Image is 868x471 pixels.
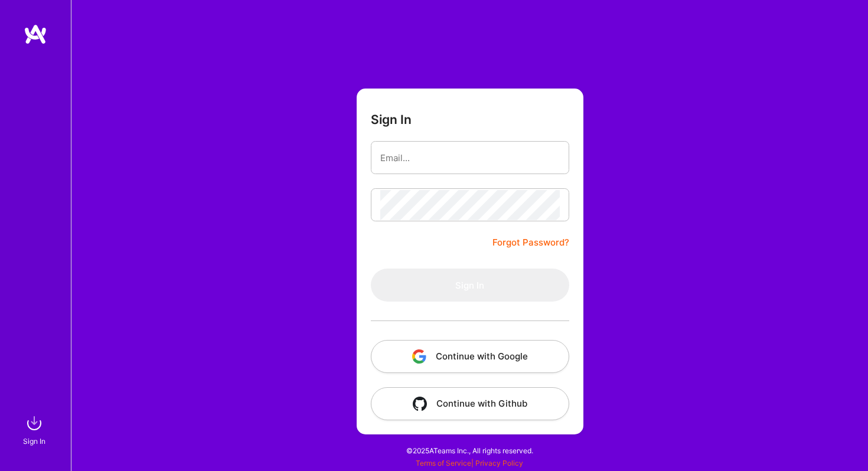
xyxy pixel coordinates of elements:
[371,112,412,127] h3: Sign In
[413,397,427,411] img: icon
[492,235,569,250] a: Forgot Password?
[71,436,868,465] div: © 2025 ATeams Inc., All rights reserved.
[22,411,46,435] img: sign in
[412,349,426,364] img: icon
[25,411,46,447] a: sign inSign In
[380,143,560,173] input: Email...
[371,269,569,302] button: Sign In
[416,459,523,467] span: |
[371,340,569,373] button: Continue with Google
[416,459,471,467] a: Terms of Service
[24,24,47,45] img: logo
[475,459,523,467] a: Privacy Policy
[23,435,45,447] div: Sign In
[371,387,569,420] button: Continue with Github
